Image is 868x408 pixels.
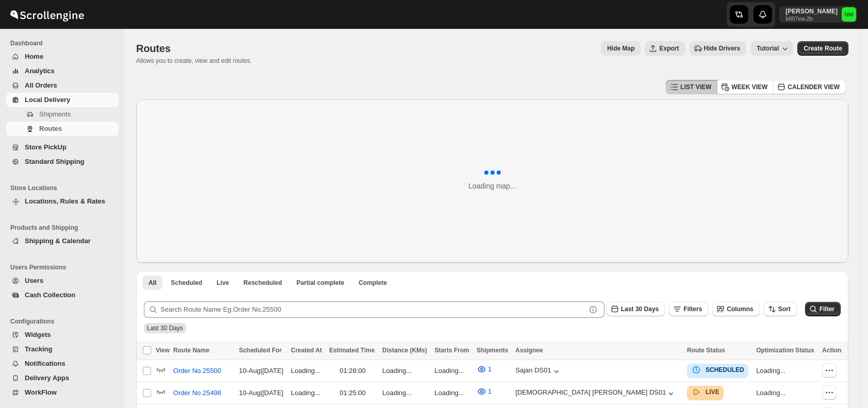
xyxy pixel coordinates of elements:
[239,367,283,375] span: 10-Aug | [DATE]
[6,122,119,136] button: Routes
[750,41,793,56] button: Tutorial
[136,43,171,54] span: Routes
[6,385,119,400] button: WorkFlow
[25,96,70,104] span: Local Delivery
[435,388,470,398] p: Loading...
[136,57,252,65] p: Allows you to create, view and edit routes.
[6,274,119,288] button: Users
[6,78,119,93] button: All Orders
[239,389,283,397] span: 10-Aug | [DATE]
[6,234,119,248] button: Shipping & Calendar
[10,39,119,47] span: Dashboard
[712,302,759,316] button: Columns
[25,360,65,367] span: Notifications
[291,347,322,354] span: Created At
[8,2,86,27] img: ScrollEngine
[173,366,221,376] span: Order No.25500
[779,6,857,23] button: User menu
[706,366,744,373] b: SCHEDULED
[167,363,227,379] button: Order No.25500
[217,279,229,287] span: Live
[820,305,834,313] span: Filter
[39,125,62,132] span: Routes
[382,388,428,398] p: Loading...
[39,110,71,118] span: Shipments
[6,356,119,371] button: Notifications
[25,197,105,205] span: Locations, Rules & Rates
[6,328,119,342] button: Widgets
[329,347,374,354] span: Estimated Time
[173,388,221,398] span: Order No.25498
[680,83,711,91] span: LIST VIEW
[468,181,516,191] div: Loading map...
[731,83,767,91] span: WEEK VIEW
[156,347,170,354] span: View
[756,347,814,354] span: Optimization Status
[488,387,492,395] span: 1
[142,276,162,290] button: All routes
[607,44,634,53] span: Hide Map
[773,80,846,94] button: CALENDER VIEW
[717,80,774,94] button: WEEK VIEW
[515,366,561,377] button: Sajan DS01
[6,49,119,64] button: Home
[160,301,586,318] input: Search Route Name Eg.Order No.25500
[239,347,282,354] span: Scheduled For
[6,288,119,302] button: Cash Collection
[382,347,427,354] span: Distance (KMs)
[477,347,508,354] span: Shipments
[25,291,75,299] span: Cash Collection
[147,325,183,332] span: Last 30 Days
[10,224,119,232] span: Products and Shipping
[382,366,428,376] p: Loading...
[25,53,43,60] span: Home
[515,388,676,399] button: [DEMOGRAPHIC_DATA] [PERSON_NAME] DS01
[764,302,797,316] button: Sort
[297,279,345,287] span: Partial complete
[25,388,57,396] span: WorkFlow
[25,237,91,245] span: Shipping & Calendar
[329,388,376,398] div: 01:25:00
[785,7,838,15] p: [PERSON_NAME]
[727,305,753,313] span: Columns
[25,374,69,382] span: Delivery Apps
[6,371,119,385] button: Delivery Apps
[706,388,719,396] b: LIVE
[25,67,55,75] span: Analytics
[10,184,119,192] span: Store Locations
[756,388,816,398] p: Loading...
[329,366,376,376] div: 01:28:00
[291,388,323,398] p: Loading...
[291,366,323,376] p: Loading...
[756,366,816,376] p: Loading...
[171,279,202,287] span: Scheduled
[25,331,51,338] span: Widgets
[842,7,856,22] span: Narjit Magar
[149,279,156,287] span: All
[6,342,119,356] button: Tracking
[645,41,685,56] button: Export
[683,305,702,313] span: Filters
[243,279,282,287] span: Rescheduled
[785,15,838,22] p: b607ea-2b
[25,143,67,151] span: Store PickUp
[470,383,498,400] button: 1
[804,44,842,53] span: Create Route
[778,305,791,313] span: Sort
[25,345,52,353] span: Tracking
[757,45,779,53] span: Tutorial
[659,44,679,53] span: Export
[687,347,725,354] span: Route Status
[844,11,853,18] text: NM
[788,83,840,91] span: CALENDER VIEW
[25,158,85,165] span: Standard Shipping
[435,347,469,354] span: Starts From
[797,41,848,56] button: Create Route
[488,365,492,373] span: 1
[691,387,719,397] button: LIVE
[6,194,119,209] button: Locations, Rules & Rates
[669,302,708,316] button: Filters
[6,64,119,78] button: Analytics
